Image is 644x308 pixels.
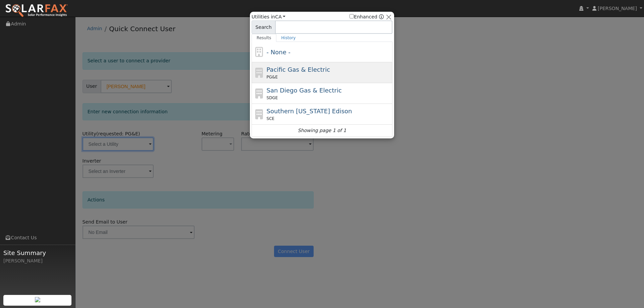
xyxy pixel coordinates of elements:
[252,34,276,42] a: Results
[598,6,637,11] span: [PERSON_NAME]
[350,14,354,18] input: Enhanced
[252,13,285,20] span: Utilities in
[252,20,275,34] span: Search
[35,297,40,302] img: retrieve
[350,13,384,20] span: Show enhanced providers
[3,248,72,257] span: Site Summary
[350,13,377,20] label: Enhanced
[3,257,72,264] div: [PERSON_NAME]
[267,116,275,122] span: SCE
[5,4,68,18] img: SolarFax
[379,14,384,19] a: Enhanced Providers
[267,95,278,101] span: SDGE
[267,66,330,73] span: Pacific Gas & Electric
[267,74,278,80] span: PG&E
[267,87,342,94] span: San Diego Gas & Electric
[275,14,285,19] a: CA
[267,49,290,56] span: - None -
[298,127,346,134] i: Showing page 1 of 1
[276,34,301,42] a: History
[267,108,352,115] span: Southern [US_STATE] Edison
